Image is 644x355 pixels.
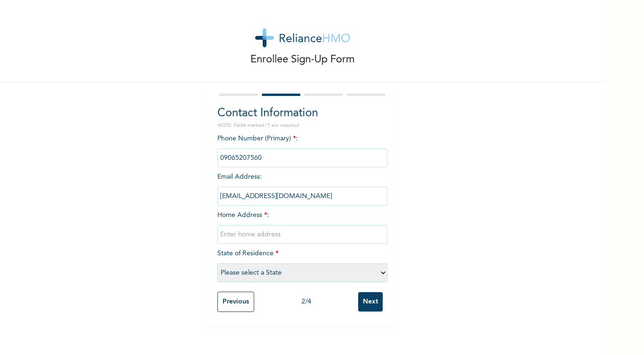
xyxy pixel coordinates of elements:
[217,225,387,244] input: Enter home address
[217,187,387,206] input: Enter email Address
[250,52,355,68] p: Enrollee Sign-Up Form
[217,173,387,199] span: Email Address :
[217,135,387,161] span: Phone Number (Primary) :
[254,297,358,307] div: 2 / 4
[217,212,387,238] span: Home Address :
[217,105,387,122] h2: Contact Information
[217,292,254,312] input: Previous
[358,292,383,312] input: Next
[217,250,387,276] span: State of Residence
[255,28,350,47] img: logo
[217,122,387,129] p: NOTE: Fields marked (*) are required
[217,148,387,167] input: Enter Primary Phone Number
